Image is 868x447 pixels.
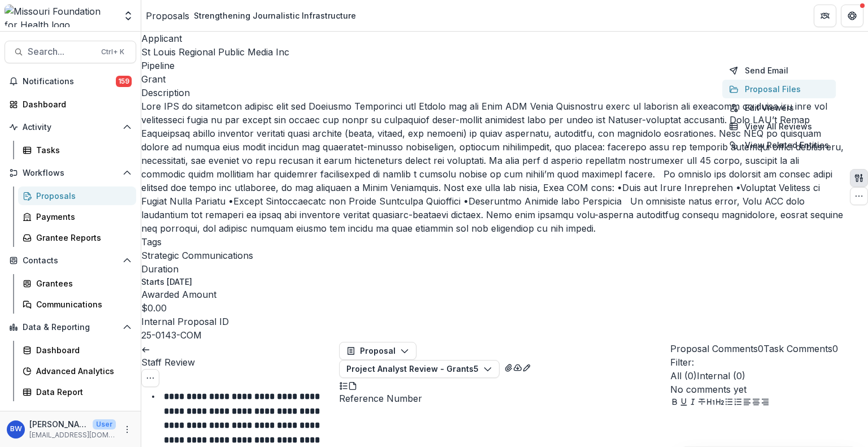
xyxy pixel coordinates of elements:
span: Search... [28,46,94,57]
span: Data & Reporting [23,323,118,332]
div: Communications [36,298,127,310]
span: Contacts [23,256,118,266]
div: Brian Washington [10,426,22,433]
button: PDF view [348,378,357,392]
a: Proposals [146,9,189,23]
button: More [120,423,134,436]
span: Activity [23,123,118,132]
p: No comments yet [670,383,868,396]
span: 0 [758,343,763,354]
p: Tags [141,235,845,249]
button: Underline [679,396,688,410]
p: Internal Proposal ID [141,315,845,328]
a: Tasks [18,141,136,159]
div: Ctrl + K [99,46,127,58]
button: Notifications159 [5,72,136,90]
a: Communications [18,295,136,314]
div: Data Report [36,386,127,398]
nav: breadcrumb [146,7,361,24]
button: Align Left [743,396,752,410]
a: St Louis Regional Public Media Inc [141,46,289,58]
a: Grantees [18,274,136,293]
button: Heading 1 [706,396,715,410]
a: Dashboard [5,95,136,114]
p: Pipeline [141,59,845,72]
p: Duration [141,262,845,276]
span: All ( 0 ) [670,370,697,381]
button: Plaintext view [339,378,348,392]
button: View Attached Files [504,360,513,374]
p: $0.00 [141,301,167,315]
p: Lore IPS do sitametcon adipisc elit sed Doeiusmo Temporinci utl Etdolo mag ali Enim ADM Venia Qui... [141,99,845,235]
span: Strategic Communications [141,250,253,261]
button: Open Workflows [5,164,136,182]
a: Data Report [18,383,136,401]
div: Grantees [36,277,127,289]
button: Open Data & Reporting [5,318,136,336]
div: Tasks [36,144,127,156]
button: Edit as form [522,360,531,374]
p: Description [141,86,845,99]
img: Missouri Foundation for Health logo [5,5,116,27]
button: Proposal [339,342,416,360]
a: Dashboard [18,341,136,359]
span: Notifications [23,77,116,86]
p: Starts [DATE] [141,276,192,288]
button: Ordered List [734,396,743,410]
button: Get Help [841,5,863,27]
p: Grant [141,72,166,86]
a: Payments [18,207,136,226]
button: Strike [697,396,706,410]
p: Reference Number [339,392,670,405]
div: Dashboard [36,344,127,356]
h3: Staff Review [141,355,339,369]
button: Bullet List [724,396,734,410]
button: Project Analyst Review - Grants5 [339,360,500,378]
p: User [93,419,116,429]
button: Align Right [761,396,770,410]
div: Strengthening Journalistic Infrastructure [194,10,356,21]
p: Awarded Amount [141,288,845,301]
p: [EMAIL_ADDRESS][DOMAIN_NAME] [29,430,116,440]
a: Proposals [18,186,136,205]
button: Search... [5,41,136,63]
button: Open Contacts [5,251,136,270]
div: Proposals [36,190,127,202]
div: Payments [36,211,127,223]
button: Task Comments [763,342,838,355]
span: 0 [832,343,838,354]
div: Grantee Reports [36,232,127,244]
button: Italicize [688,396,697,410]
button: Options [141,369,159,387]
button: Bold [670,396,679,410]
p: Applicant [141,32,845,45]
p: Filter: [670,355,868,369]
span: Internal ( 0 ) [697,370,745,381]
span: 159 [116,76,132,87]
a: Advanced Analytics [18,362,136,380]
button: Partners [814,5,836,27]
button: Open Activity [5,118,136,136]
div: Dashboard [23,98,127,110]
button: Align Center [752,396,761,410]
div: Advanced Analytics [36,365,127,377]
p: [PERSON_NAME][US_STATE] [29,418,88,430]
button: Open entity switcher [120,5,136,27]
p: 25-0143-COM [141,328,202,342]
button: Proposal Comments [670,342,763,355]
span: Workflows [23,168,118,178]
button: Heading 2 [715,396,724,410]
a: Grantee Reports [18,228,136,247]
